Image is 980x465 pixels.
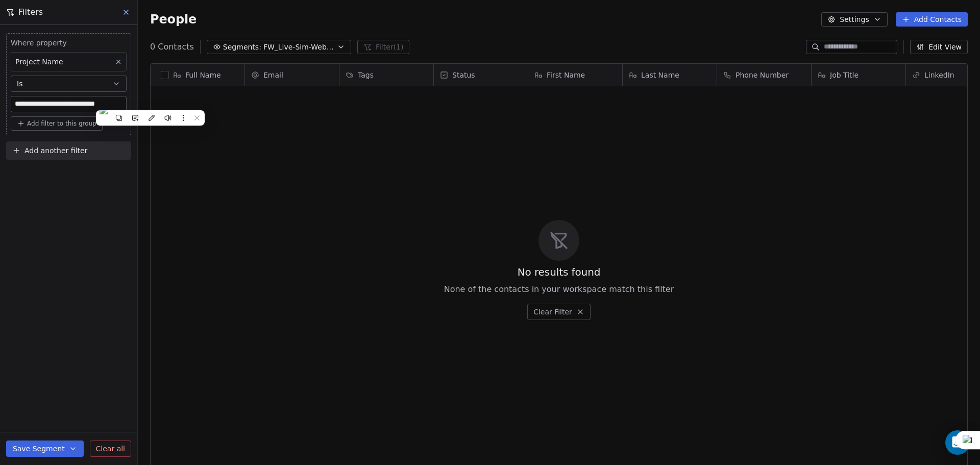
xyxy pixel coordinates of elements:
[547,70,585,80] span: First Name
[263,42,335,53] span: FW_Live-Sim-Webinar-15Oct'25-NA
[339,64,433,86] div: Tags
[821,12,887,27] button: Settings
[528,64,622,86] div: First Name
[924,70,954,80] span: LinkedIn
[434,64,528,86] div: Status
[263,70,283,80] span: Email
[151,64,244,86] div: Full Name
[452,70,475,80] span: Status
[358,70,374,80] span: Tags
[223,42,261,53] span: Segments:
[736,70,789,80] span: Phone Number
[527,304,591,320] button: Clear Filter
[444,283,674,296] span: None of the contacts in your workspace match this filter
[910,40,968,54] button: Edit View
[896,12,968,27] button: Add Contacts
[150,41,194,53] span: 0 Contacts
[151,86,245,449] div: grid
[812,64,905,86] div: Job Title
[150,12,197,27] span: People
[185,70,221,80] span: Full Name
[357,40,410,54] button: Filter(1)
[945,430,970,455] div: Open Intercom Messenger
[518,265,601,279] span: No results found
[623,64,717,86] div: Last Name
[830,70,859,80] span: Job Title
[717,64,811,86] div: Phone Number
[245,64,339,86] div: Email
[641,70,679,80] span: Last Name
